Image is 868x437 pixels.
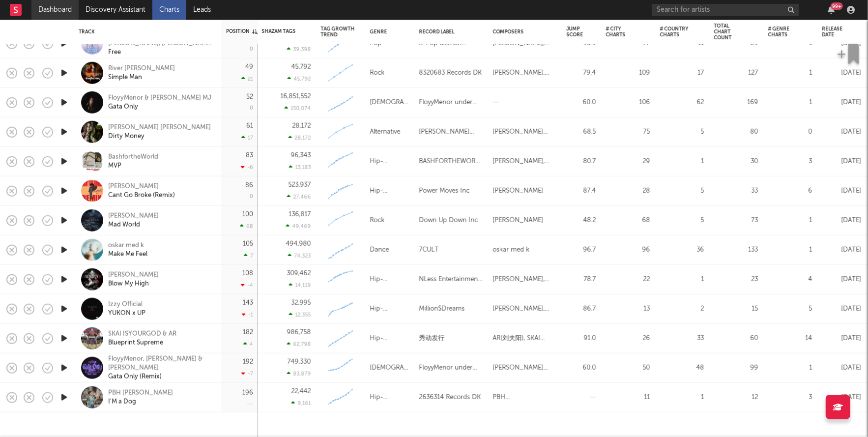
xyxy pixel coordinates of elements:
[660,303,704,315] div: 2
[108,354,214,372] div: FloyyMenor, [PERSON_NAME] & [PERSON_NAME]
[660,185,704,197] div: 5
[567,214,596,226] div: 48.2
[108,250,147,259] div: Make Me Feel
[250,194,253,200] div: 0
[606,67,650,79] div: 109
[370,126,401,138] div: Alternative
[285,105,311,112] div: 150,074
[291,300,311,306] div: 32,995
[768,332,812,344] div: 14
[289,164,311,171] div: 13,183
[660,244,704,256] div: 36
[291,388,311,395] div: 22,442
[281,93,311,100] div: 16,851,552
[660,126,704,138] div: 5
[606,391,650,403] div: 11
[321,26,355,38] div: Tag Growth Trend
[108,354,214,381] a: FloyyMenor, [PERSON_NAME] & [PERSON_NAME]Gata Only (Remix)
[714,244,758,256] div: 133
[108,93,211,102] div: FloyyMenor & [PERSON_NAME] MJ
[108,102,211,111] div: Gata Only
[370,332,409,344] div: Hip-Hop/Rap
[419,214,478,226] div: Down Up Down Inc
[768,244,812,256] div: 1
[768,273,812,285] div: 4
[493,155,557,167] div: [PERSON_NAME], [PERSON_NAME]
[241,164,253,171] div: -6
[108,152,158,161] div: BashfortheWorld
[660,391,704,403] div: 1
[250,47,253,52] div: 0
[243,241,253,247] div: 105
[567,362,596,374] div: 60.0
[567,244,596,256] div: 96.7
[714,23,744,41] div: Total Chart Count
[108,211,159,220] div: [PERSON_NAME]
[822,332,862,344] div: [DATE]
[370,362,409,374] div: [DEMOGRAPHIC_DATA]
[768,391,812,403] div: 3
[108,270,159,288] a: [PERSON_NAME]Blow My High
[493,214,544,226] div: [PERSON_NAME]
[108,191,175,200] div: Cant Go Broke (Remix)
[108,64,175,73] div: River [PERSON_NAME]
[419,332,445,344] div: 秀动发行
[370,303,409,315] div: Hip-Hop/Rap
[250,106,253,111] div: 0
[287,341,311,348] div: 62,798
[108,329,176,347] a: SKAI ISYOURGOD & ARBlueprint Supreme
[241,135,253,141] div: 17
[241,76,253,82] div: 21
[567,96,596,108] div: 60.0
[108,73,175,82] div: Simple Man
[822,26,847,38] div: Release Date
[768,155,812,167] div: 3
[768,214,812,226] div: 1
[419,391,481,403] div: 2636314 Records DK
[822,155,862,167] div: [DATE]
[108,241,147,259] a: oskar med kMake Me Feel
[567,185,596,197] div: 87.4
[714,126,758,138] div: 80
[831,2,843,10] div: 99 +
[108,397,173,406] div: I'M a Dog
[108,182,175,191] div: [PERSON_NAME]
[652,4,799,16] input: Search for artists
[419,29,478,35] div: Record Label
[292,123,311,129] div: 28,172
[370,244,389,256] div: Dance
[714,67,758,79] div: 127
[370,185,409,197] div: Hip-Hop/Rap
[660,96,704,108] div: 62
[108,338,176,347] div: Blueprint Supreme
[288,359,311,365] div: 749,330
[493,303,557,315] div: [PERSON_NAME], [PERSON_NAME], DJ [PERSON_NAME], [PERSON_NAME]
[108,123,211,132] div: [PERSON_NAME] [PERSON_NAME]
[108,123,211,141] a: [PERSON_NAME] [PERSON_NAME]Dirty Money
[567,67,596,79] div: 79.4
[822,303,862,315] div: [DATE]
[370,96,409,108] div: [DEMOGRAPHIC_DATA]
[606,185,650,197] div: 28
[606,244,650,256] div: 96
[370,67,385,79] div: Rock
[289,282,311,289] div: 14,119
[493,126,557,138] div: [PERSON_NAME] [PERSON_NAME]
[242,211,253,218] div: 100
[768,362,812,374] div: 1
[493,332,557,344] div: AR(刘夫阳), SKAI isyourgod
[244,253,253,259] div: 7
[714,362,758,374] div: 99
[567,155,596,167] div: 80.7
[287,371,311,377] div: 83,879
[419,185,470,197] div: Power Moves Inc
[714,155,758,167] div: 30
[242,390,253,396] div: 196
[108,270,159,279] div: [PERSON_NAME]
[108,241,147,250] div: oskar med k
[493,244,530,256] div: oskar med k
[493,273,557,285] div: [PERSON_NAME], [PERSON_NAME] August [PERSON_NAME], [PERSON_NAME]
[262,29,296,34] div: Shazam Tags
[606,332,650,344] div: 26
[828,6,835,14] button: 99+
